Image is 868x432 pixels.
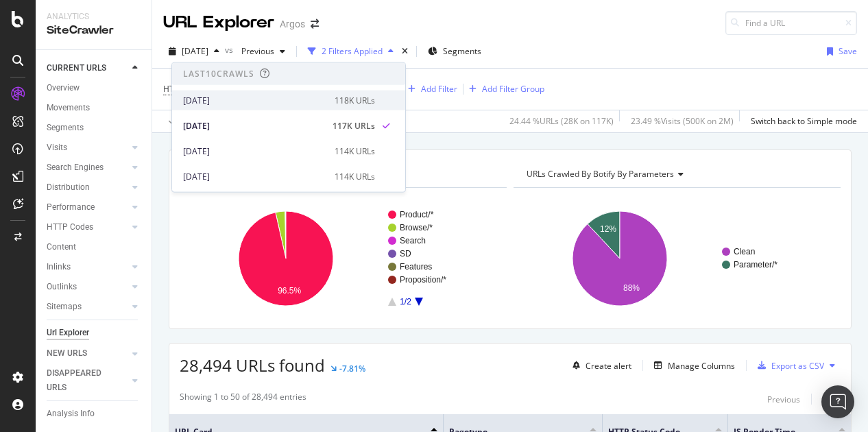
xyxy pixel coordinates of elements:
[745,110,857,132] button: Switch back to Simple mode
[180,199,502,318] svg: A chart.
[47,160,104,175] div: Search Engines
[339,363,365,374] div: -7.81%
[402,81,457,97] button: Add Filter
[400,262,432,272] text: Features
[335,145,375,157] div: 114K URLs
[47,23,141,38] div: SiteCrawler
[225,44,236,56] span: vs
[183,170,326,182] div: [DATE]
[47,280,128,294] a: Outlinks
[631,115,734,127] div: 23.49 % Visits ( 500K on 2M )
[734,260,777,269] text: Parameter/*
[335,94,375,106] div: 118K URLs
[47,121,84,135] div: Segments
[47,141,128,155] a: Visits
[311,19,319,29] div: arrow-right-arrow-left
[163,110,203,132] button: Apply
[400,210,434,219] text: Product/*
[600,224,616,234] text: 12%
[183,145,326,157] div: [DATE]
[400,236,426,245] text: Search
[47,240,142,254] a: Content
[400,223,433,232] text: Browse/*
[821,40,857,62] button: Save
[767,394,800,405] div: Previous
[771,360,824,372] div: Export as CSV
[734,247,755,256] text: Clean
[421,83,457,95] div: Add Filter
[47,81,142,95] a: Overview
[236,40,291,62] button: Previous
[47,366,128,395] a: DISAPPEARED URLS
[47,11,141,23] div: Analytics
[47,101,142,115] a: Movements
[422,40,487,62] button: Segments
[482,83,544,95] div: Add Filter Group
[47,407,95,421] div: Analysis Info
[839,45,857,57] div: Save
[180,391,306,407] div: Showing 1 to 50 of 28,494 entries
[399,45,411,58] div: times
[47,366,116,395] div: DISAPPEARED URLS
[163,83,232,95] span: HTTP Status Code
[236,45,274,57] span: Previous
[278,286,301,296] text: 96.5%
[47,160,128,175] a: Search Engines
[47,200,95,215] div: Performance
[163,11,274,34] div: URL Explorer
[767,391,800,407] button: Previous
[623,283,640,293] text: 88%
[47,346,87,361] div: NEW URLS
[183,68,254,80] div: Last 10 Crawls
[47,121,142,135] a: Segments
[47,260,128,274] a: Inlinks
[509,115,614,127] div: 24.44 % URLs ( 28K on 117K )
[47,220,93,235] div: HTTP Codes
[333,119,375,132] div: 117K URLs
[668,360,735,372] div: Manage Columns
[567,355,631,376] button: Create alert
[527,168,674,180] span: URLs Crawled By Botify By parameters
[524,163,828,185] h4: URLs Crawled By Botify By parameters
[302,40,399,62] button: 2 Filters Applied
[47,300,82,314] div: Sitemaps
[47,260,71,274] div: Inlinks
[751,115,857,127] div: Switch back to Simple mode
[47,326,142,340] a: Url Explorer
[725,11,857,35] input: Find a URL
[47,141,67,155] div: Visits
[400,297,411,307] text: 1/2
[322,45,383,57] div: 2 Filters Applied
[463,81,544,97] button: Add Filter Group
[183,94,326,106] div: [DATE]
[183,119,324,132] div: [DATE]
[335,170,375,182] div: 114K URLs
[180,354,325,376] span: 28,494 URLs found
[514,199,836,318] svg: A chart.
[163,40,225,62] button: [DATE]
[443,45,481,57] span: Segments
[47,101,90,115] div: Movements
[47,300,128,314] a: Sitemaps
[47,407,142,421] a: Analysis Info
[47,61,106,75] div: CURRENT URLS
[47,81,80,95] div: Overview
[47,180,128,195] a: Distribution
[47,180,90,195] div: Distribution
[47,61,128,75] a: CURRENT URLS
[752,355,824,376] button: Export as CSV
[47,346,128,361] a: NEW URLS
[821,385,854,418] div: Open Intercom Messenger
[47,220,128,235] a: HTTP Codes
[400,275,446,285] text: Proposition/*
[47,326,89,340] div: Url Explorer
[280,17,305,31] div: Argos
[47,200,128,215] a: Performance
[400,249,411,259] text: SD
[649,357,735,374] button: Manage Columns
[182,45,208,57] span: 2025 Sep. 10th
[47,240,76,254] div: Content
[47,280,77,294] div: Outlinks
